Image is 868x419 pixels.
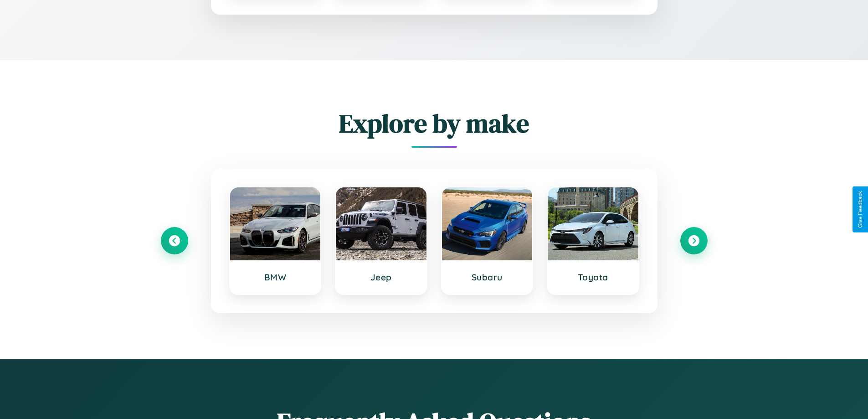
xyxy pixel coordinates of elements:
[345,272,417,283] h3: Jeep
[451,272,524,283] h3: Subaru
[857,191,863,228] div: Give Feedback
[239,272,312,283] h3: BMW
[161,106,708,141] h2: Explore by make
[557,272,629,283] h3: Toyota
